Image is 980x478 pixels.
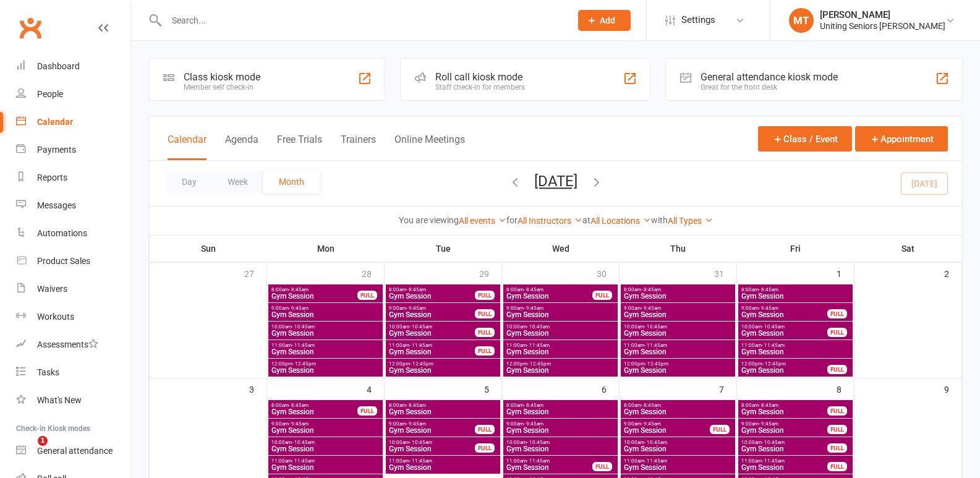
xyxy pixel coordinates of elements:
span: 11:00am [271,343,380,348]
span: Gym Session [388,311,475,318]
span: Gym Session [741,408,828,416]
div: FULL [827,406,847,416]
button: Trainers [341,134,376,160]
div: 29 [479,263,501,283]
span: Gym Session [388,367,498,374]
div: FULL [357,406,377,416]
button: Calendar [168,134,207,160]
span: 8:00am [741,403,828,408]
span: 8:00am [388,287,475,292]
span: Gym Session [623,427,710,434]
span: Gym Session [506,408,615,416]
span: - 11:45am [409,458,432,464]
span: 12:00pm [623,361,733,367]
span: 10:00am [623,324,733,330]
span: 11:00am [741,343,850,348]
span: Gym Session [271,445,380,453]
span: - 9:45am [759,305,778,311]
a: All Locations [590,216,651,226]
div: FULL [357,291,377,300]
div: MT [789,8,814,33]
a: Payments [16,136,130,164]
span: - 11:45am [762,343,785,348]
span: Gym Session [623,292,733,300]
span: - 10:45am [409,324,432,330]
div: Workouts [37,312,74,322]
a: Assessments [16,331,130,359]
div: Assessments [37,339,98,349]
span: - 10:45am [644,324,667,330]
div: 3 [249,378,266,399]
span: - 11:45am [409,343,432,348]
span: 10:00am [506,440,615,445]
span: - 10:45am [292,440,315,445]
a: Waivers [16,275,130,303]
span: Gym Session [506,311,615,318]
span: Gym Session [623,408,733,416]
a: Calendar [16,108,130,136]
strong: at [582,215,590,225]
span: 10:00am [741,324,828,330]
span: - 12:45pm [527,361,551,367]
span: Gym Session [271,348,380,356]
button: Month [263,171,320,193]
span: Gym Session [271,408,358,416]
div: 5 [484,378,501,399]
span: - 8:45am [759,403,778,408]
div: FULL [475,291,495,300]
a: Clubworx [15,12,46,43]
div: FULL [710,425,730,434]
span: 12:00pm [271,361,380,367]
span: - 11:45am [527,343,550,348]
div: 4 [367,378,384,399]
span: 9:00am [271,305,380,311]
div: Messages [37,200,76,210]
span: - 11:45am [644,458,667,464]
span: - 9:45am [524,305,543,311]
a: People [16,80,130,108]
span: 10:00am [271,440,380,445]
div: 30 [597,263,619,283]
span: Settings [681,6,715,34]
th: Sat [854,236,962,262]
span: - 9:45am [641,421,661,427]
div: Member self check-in [184,83,260,92]
div: Staff check-in for members [435,83,525,92]
span: Gym Session [623,311,733,318]
span: 12:00pm [741,361,828,367]
span: 9:00am [271,421,380,427]
div: FULL [475,425,495,434]
button: Free Trials [277,134,322,160]
span: - 9:45am [289,421,309,427]
span: 9:00am [623,305,733,311]
div: Dashboard [37,61,80,71]
strong: with [651,215,668,225]
span: - 10:45am [644,440,667,445]
span: 10:00am [506,324,615,330]
span: 12:00pm [506,361,615,367]
button: [DATE] [534,173,577,190]
button: Add [578,10,631,31]
div: Roll call kiosk mode [435,71,525,83]
div: FULL [827,309,847,318]
span: - 8:45am [524,403,543,408]
span: Gym Session [506,464,593,471]
span: - 9:45am [289,305,309,311]
span: 10:00am [388,324,475,330]
a: All Types [668,216,713,226]
div: [PERSON_NAME] [820,9,945,20]
span: Add [600,15,615,25]
span: Gym Session [741,292,850,300]
button: Agenda [225,134,258,160]
button: Week [212,171,263,193]
span: Gym Session [388,464,498,471]
span: 8:00am [623,403,733,408]
span: - 8:45am [289,403,309,408]
span: - 11:45am [292,458,315,464]
a: All Instructors [518,216,582,226]
a: All events [459,216,506,226]
span: Gym Session [506,292,593,300]
div: FULL [827,462,847,471]
div: 8 [837,378,854,399]
span: 8:00am [623,287,733,292]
